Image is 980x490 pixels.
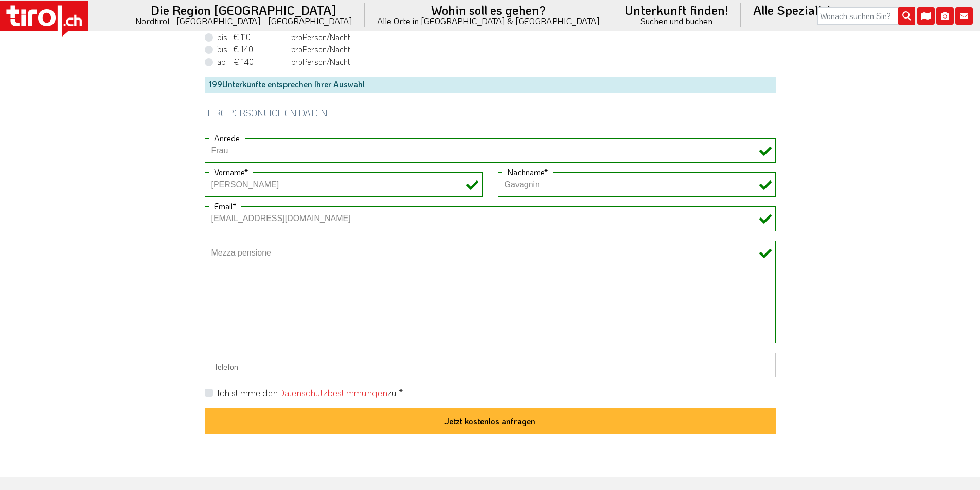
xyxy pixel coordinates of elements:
button: Jetzt kostenlos anfragen [205,408,776,434]
label: Ich stimme den zu * [217,387,403,400]
label: pro /Nacht [217,56,350,67]
i: Fotogalerie [936,7,954,25]
label: pro /Nacht [217,44,350,55]
input: Wonach suchen Sie? [817,7,915,25]
i: Kontakt [955,7,973,25]
span: 199 [209,79,222,89]
div: Unterkünfte entsprechen Ihrer Auswahl [205,77,776,92]
small: Alle Orte in [GEOGRAPHIC_DATA] & [GEOGRAPHIC_DATA] [377,16,600,25]
span: bis € 140 [217,44,289,55]
em: Person [302,56,327,67]
small: Suchen und buchen [625,16,728,25]
small: Nordtirol - [GEOGRAPHIC_DATA] - [GEOGRAPHIC_DATA] [135,16,352,25]
em: Person [302,44,327,55]
h2: Ihre persönlichen Daten [205,108,776,120]
a: Datenschutzbestimmungen [278,387,387,399]
i: Karte öffnen [917,7,935,25]
span: ab € 140 [217,56,289,67]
